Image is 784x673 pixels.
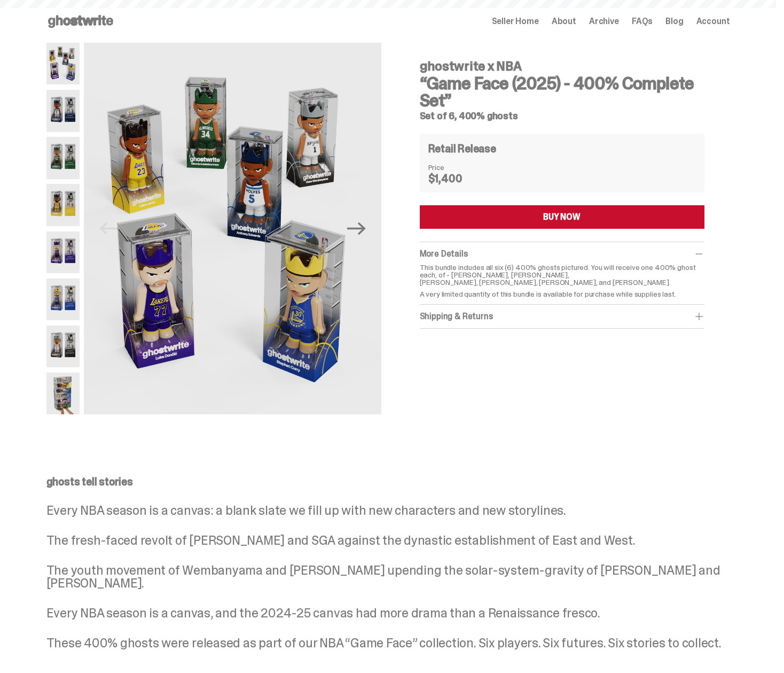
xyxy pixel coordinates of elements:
p: Every NBA season is a canvas: a blank slate we fill up with new characters and new storylines. [46,504,730,517]
a: Seller Home [492,17,539,26]
img: NBA-400-HG-Luka.png [46,231,80,273]
dt: Price [428,164,482,171]
dd: $1,400 [428,173,482,184]
img: NBA-400-HG-Steph.png [46,279,80,320]
h3: “Game Face (2025) - 400% Complete Set” [420,75,704,109]
h5: Set of 6, 400% ghosts [420,111,704,121]
button: Next [345,217,369,241]
img: NBA-400-HG-Wemby.png [46,326,80,367]
div: BUY NOW [543,213,581,221]
a: Archive [589,17,619,26]
a: FAQs [632,17,653,26]
p: ghosts tell stories [46,476,730,487]
a: Account [696,17,730,26]
p: These 400% ghosts were released as part of our NBA “Game Face” collection. Six players. Six futur... [46,637,730,649]
img: NBA-400-HG-Scale.png [46,373,80,414]
button: BUY NOW [420,205,704,229]
p: The youth movement of Wembanyama and [PERSON_NAME] upending the solar-system-gravity of [PERSON_N... [46,564,730,590]
span: More Details [420,248,468,259]
p: Every NBA season is a canvas, and the 2024-25 canvas had more drama than a Renaissance fresco. [46,607,730,620]
p: The fresh-faced revolt of [PERSON_NAME] and SGA against the dynastic establishment of East and West. [46,534,730,547]
h4: ghostwrite x NBA [420,60,704,73]
img: NBA-400-HG-Main.png [84,43,381,414]
p: A very limited quantity of this bundle is available for purchase while supplies last. [420,290,704,298]
img: NBA-400-HG-Ant.png [46,90,80,131]
p: This bundle includes all six (6) 400% ghosts pictured. You will receive one 400% ghost each, of -... [420,264,704,286]
a: About [552,17,576,26]
div: Shipping & Returns [420,311,704,322]
h4: Retail Release [428,143,496,154]
img: NBA-400-HG%20Bron.png [46,184,80,226]
img: NBA-400-HG-Giannis.png [46,137,80,179]
a: Blog [665,17,683,26]
img: NBA-400-HG-Main.png [46,43,80,84]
